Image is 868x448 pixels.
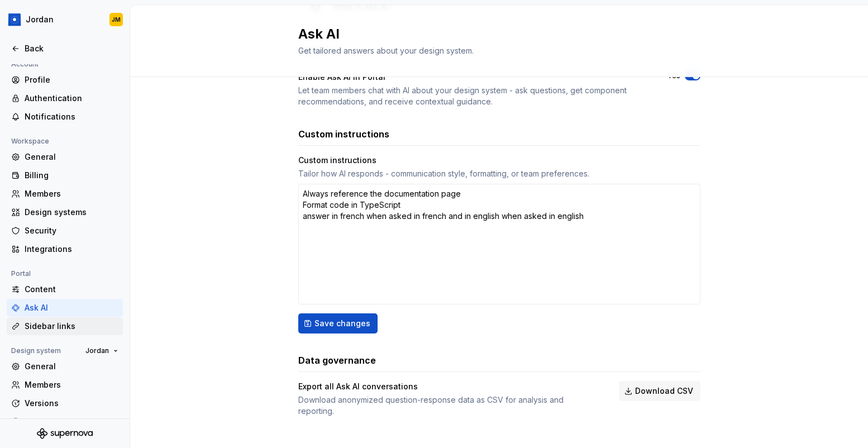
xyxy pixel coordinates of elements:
[298,25,687,43] h2: Ask AI
[25,207,118,218] div: Design systems
[26,14,54,25] div: Jordan
[2,7,127,32] button: JordanJM
[7,267,35,280] div: Portal
[7,280,123,298] a: Content
[25,43,118,54] div: Back
[25,302,118,313] div: Ask AI
[298,381,599,392] div: Export all Ask AI conversations
[25,361,118,372] div: General
[7,108,123,126] a: Notifications
[7,89,123,107] a: Authentication
[7,203,123,221] a: Design systems
[298,155,700,166] div: Custom instructions
[298,168,700,179] div: Tailor how AI responds - communication style, formatting, or team preferences.
[7,135,54,148] div: Workspace
[7,240,123,258] a: Integrations
[7,58,43,71] div: Account
[7,344,65,358] div: Design system
[7,299,123,317] a: Ask AI
[25,93,118,104] div: Authentication
[298,127,389,141] h3: Custom instructions
[112,15,121,24] div: JM
[8,13,21,26] img: 049812b6-2877-400d-9dc9-987621144c16.png
[25,244,118,255] div: Integrations
[25,170,118,181] div: Billing
[25,416,118,427] div: Datasets
[85,346,109,355] span: Jordan
[7,40,123,58] a: Back
[298,354,376,367] h3: Data governance
[25,225,118,236] div: Security
[7,185,123,203] a: Members
[635,385,693,397] span: Download CSV
[25,151,118,163] div: General
[7,394,123,412] a: Versions
[7,317,123,335] a: Sidebar links
[298,184,700,304] textarea: Always reference the documentation page Format code in TypeScript answer in french when asked in ...
[298,85,647,107] div: Let team members chat with AI about your design system - ask questions, get component recommendat...
[7,413,123,431] a: Datasets
[25,321,118,332] div: Sidebar links
[298,394,599,417] div: Download anonymized question-response data as CSV for analysis and reporting.
[619,381,700,401] button: Download CSV
[298,313,378,333] button: Save changes
[7,148,123,166] a: General
[25,188,118,199] div: Members
[25,284,118,295] div: Content
[314,318,370,329] span: Save changes
[25,111,118,122] div: Notifications
[7,71,123,89] a: Profile
[7,222,123,240] a: Security
[298,46,474,55] span: Get tailored answers about your design system.
[298,72,647,83] div: Enable Ask AI in Portal
[37,428,93,439] svg: Supernova Logo
[25,379,118,390] div: Members
[7,166,123,184] a: Billing
[7,376,123,394] a: Members
[25,398,118,409] div: Versions
[25,74,118,85] div: Profile
[7,358,123,375] a: General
